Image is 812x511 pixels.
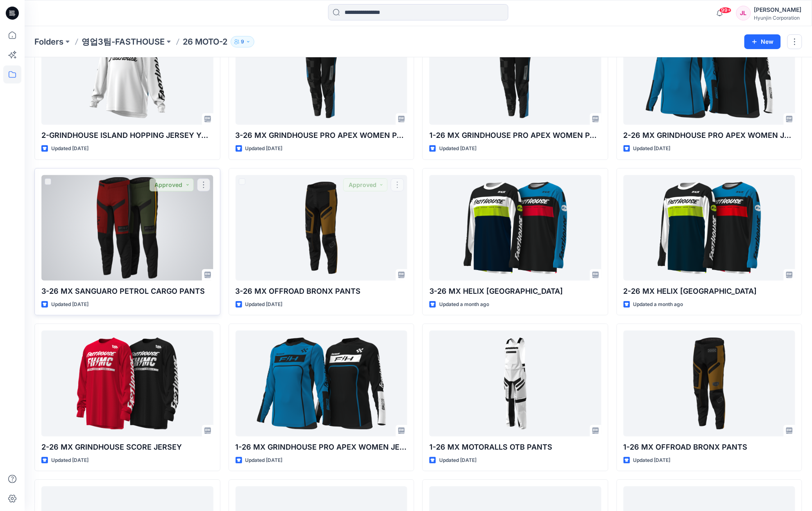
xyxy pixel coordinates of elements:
[236,286,408,297] p: 3-26 MX OFFROAD BRONX PANTS
[754,5,802,15] div: [PERSON_NAME]
[624,286,796,297] p: 2-26 MX HELIX [GEOGRAPHIC_DATA]
[429,286,601,297] p: 3-26 MX HELIX [GEOGRAPHIC_DATA]
[41,441,213,453] p: 2-26 MX GRINDHOUSE SCORE JERSEY
[719,7,732,14] span: 99+
[429,19,601,125] a: 1-26 MX GRINDHOUSE PRO APEX WOMEN PANTS
[429,130,601,141] p: 1-26 MX GRINDHOUSE PRO APEX WOMEN PANTS
[439,300,489,309] p: Updated a month ago
[633,300,683,309] p: Updated a month ago
[624,331,796,436] a: 1-26 MX OFFROAD BRONX PANTS
[41,331,213,436] a: 2-26 MX GRINDHOUSE SCORE JERSEY
[633,144,671,153] p: Updated [DATE]
[51,300,88,309] p: Updated [DATE]
[245,144,283,153] p: Updated [DATE]
[633,456,671,465] p: Updated [DATE]
[236,130,408,141] p: 3-26 MX GRINDHOUSE PRO APEX WOMEN PANTS
[429,175,601,281] a: 3-26 MX HELIX DAYTONA JERSEY
[236,331,408,436] a: 1-26 MX GRINDHOUSE PRO APEX WOMEN JERSEY
[624,130,796,141] p: 2-26 MX GRINDHOUSE PRO APEX WOMEN JERSEY
[41,286,213,297] p: 3-26 MX SANGUARO PETROL CARGO PANTS
[34,36,64,47] a: Folders
[51,144,88,153] p: Updated [DATE]
[439,456,476,465] p: Updated [DATE]
[624,441,796,453] p: 1-26 MX OFFROAD BRONX PANTS
[429,331,601,436] a: 1-26 MX MOTORALLS OTB PANTS
[439,144,476,153] p: Updated [DATE]
[744,34,781,49] button: New
[231,36,254,47] button: 9
[754,15,802,21] div: Hyunjin Corporation
[41,19,213,125] a: 2-GRINDHOUSE ISLAND HOPPING JERSEY YOUTH
[183,36,227,47] p: 26 MOTO-2
[51,456,88,465] p: Updated [DATE]
[245,300,283,309] p: Updated [DATE]
[82,36,165,47] a: 영업3팀-FASTHOUSE
[241,37,244,46] p: 9
[624,175,796,281] a: 2-26 MX HELIX DAYTONA JERSEY
[41,175,213,281] a: 3-26 MX SANGUARO PETROL CARGO PANTS
[245,456,283,465] p: Updated [DATE]
[736,6,751,20] div: JL
[429,441,601,453] p: 1-26 MX MOTORALLS OTB PANTS
[41,130,213,141] p: 2-GRINDHOUSE ISLAND HOPPING JERSEY YOUTH
[236,175,408,281] a: 3-26 MX OFFROAD BRONX PANTS
[624,19,796,125] a: 2-26 MX GRINDHOUSE PRO APEX WOMEN JERSEY
[236,19,408,125] a: 3-26 MX GRINDHOUSE PRO APEX WOMEN PANTS
[236,441,408,453] p: 1-26 MX GRINDHOUSE PRO APEX WOMEN JERSEY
